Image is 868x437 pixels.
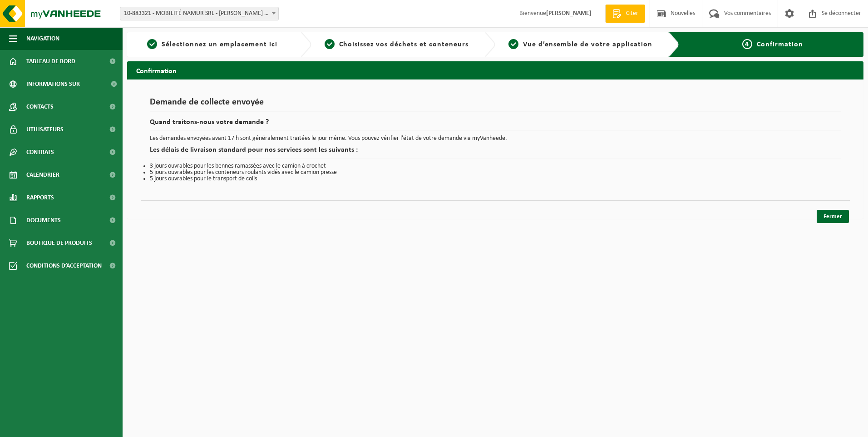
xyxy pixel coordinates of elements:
[132,39,293,50] a: 1Sélectionnez un emplacement ici
[26,73,105,95] span: Informations sur l’entreprise
[26,164,59,186] span: Calendrier
[150,135,841,142] p: Les demandes envoyées avant 17 h sont généralement traitées le jour même. Vous pouvez vérifier l’...
[26,186,54,209] span: Rapports
[120,7,278,20] span: 10-883321 - MOBILITY NAMUR SRL - URBANO - FERNELMONT
[26,118,64,141] span: Utilisateurs
[127,61,863,79] h2: Confirmation
[150,169,841,176] li: 5 jours ouvrables pour les conteneurs roulants vidés avec le camion presse
[26,95,54,118] span: Contacts
[817,210,849,223] a: Fermer
[26,141,54,164] span: Contrats
[26,50,75,73] span: Tableau de bord
[150,163,841,169] li: 3 jours ouvrables pour les bennes ramassées avec le camion à crochet
[339,41,469,48] span: Choisissez vos déchets et conteneurs
[120,7,279,20] span: 10-883321 - MOBILITY NAMUR SRL - URBANO - FERNELMONT
[742,39,752,49] span: 4
[624,9,641,18] span: Citer
[150,119,841,131] h2: Quand traitons-nous votre demande ?
[523,41,652,48] span: Vue d’ensemble de votre application
[605,5,645,23] a: Citer
[500,39,661,50] a: 3Vue d’ensemble de votre application
[26,209,61,232] span: Documents
[26,27,59,50] span: Navigation
[26,254,102,277] span: Conditions d’acceptation
[757,41,803,48] span: Confirmation
[150,176,841,182] li: 5 jours ouvrables pour le transport de colis
[508,39,518,49] span: 3
[316,39,478,50] a: 2Choisissez vos déchets et conteneurs
[26,232,92,254] span: Boutique de produits
[150,98,841,112] h1: Demande de collecte envoyée
[147,39,157,49] span: 1
[546,10,592,17] strong: [PERSON_NAME]
[150,146,841,159] h2: Les délais de livraison standard pour nos services sont les suivants :
[325,39,335,49] span: 2
[519,10,592,17] font: Bienvenue
[162,41,277,48] span: Sélectionnez un emplacement ici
